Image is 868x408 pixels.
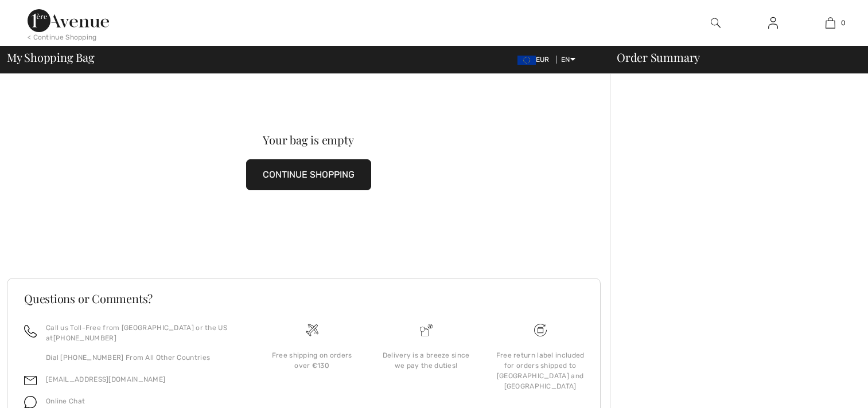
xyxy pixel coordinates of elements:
img: email [24,374,37,387]
h3: Questions or Comments? [24,293,583,304]
p: Dial [PHONE_NUMBER] From All Other Countries [46,352,241,363]
img: My Bag [826,16,835,30]
img: 1ère Avenue [28,9,109,32]
span: Online Chat [46,397,85,405]
img: Euro [517,56,536,65]
span: 0 [841,18,846,28]
img: Delivery is a breeze since we pay the duties! [420,324,433,336]
div: Free return label included for orders shipped to [GEOGRAPHIC_DATA] and [GEOGRAPHIC_DATA] [492,350,588,391]
div: < Continue Shopping [28,32,97,42]
div: Delivery is a breeze since we pay the duties! [378,350,474,371]
div: Order Summary [603,52,861,63]
img: My Info [768,16,778,30]
img: Free shipping on orders over &#8364;130 [534,324,547,336]
img: Free shipping on orders over &#8364;130 [306,324,318,336]
a: [PHONE_NUMBER] [53,334,116,342]
a: Sign In [759,16,787,30]
a: [EMAIL_ADDRESS][DOMAIN_NAME] [46,375,165,383]
div: Your bag is empty [37,134,580,146]
img: call [24,325,37,338]
a: 0 [802,16,858,30]
button: CONTINUE SHOPPING [246,159,371,190]
span: EUR [517,56,554,64]
span: My Shopping Bag [7,52,95,63]
span: EN [561,56,575,64]
img: search the website [711,16,721,30]
div: Free shipping on orders over €130 [264,350,360,371]
p: Call us Toll-Free from [GEOGRAPHIC_DATA] or the US at [46,323,241,343]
